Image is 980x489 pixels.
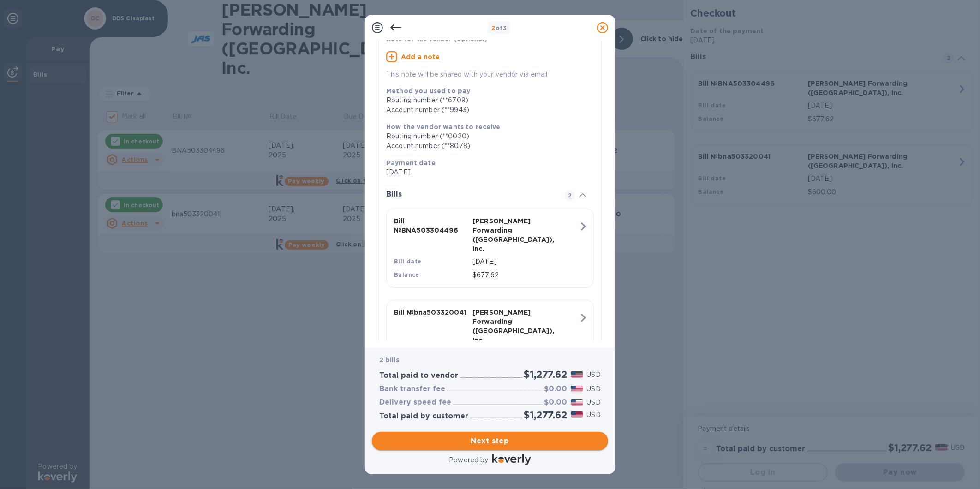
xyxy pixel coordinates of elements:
b: Note for the vendor (optional) [386,36,487,42]
div: Routing number (**0020) [386,131,586,141]
h2: $1,277.62 [524,409,567,421]
span: Next step [379,435,601,447]
b: of 3 [492,24,507,31]
img: USD [571,386,583,392]
p: USD [587,384,601,394]
h3: Total paid to vendor [379,371,458,380]
b: How the vendor wants to receive [386,123,501,131]
p: USD [587,410,601,420]
b: Method you used to pay [386,87,470,95]
h3: Delivery speed fee [379,398,451,407]
span: 2 [564,190,575,201]
span: 2 [492,24,496,31]
u: Add a note [401,53,440,60]
p: [PERSON_NAME] Forwarding ([GEOGRAPHIC_DATA]), Inc. [472,216,547,253]
p: $677.62 [472,270,579,280]
p: [DATE] [472,257,579,267]
p: USD [587,398,601,407]
img: Logo [492,454,531,465]
button: Bill №BNA503304496[PERSON_NAME] Forwarding ([GEOGRAPHIC_DATA]), Inc.Bill date[DATE]Balance$677.62 [386,209,594,288]
img: USD [571,399,583,406]
p: USD [587,370,601,380]
b: Payment date [386,159,436,167]
div: Routing number (**6709) [386,95,586,105]
img: USD [571,411,583,418]
b: Bill date [394,258,422,265]
h3: $0.00 [544,398,567,407]
img: USD [571,371,583,378]
p: Powered by [449,455,488,465]
b: 2 bills [379,356,399,364]
h3: Bills [386,190,553,199]
div: Account number (**8078) [386,141,586,151]
h3: $0.00 [544,385,567,394]
button: Next step [372,432,608,450]
p: [DATE] [386,167,586,177]
p: [PERSON_NAME] Forwarding ([GEOGRAPHIC_DATA]), Inc. [472,308,547,345]
h2: $1,277.62 [524,369,567,380]
div: Account number (**9943) [386,105,586,115]
button: Bill №bna503320041[PERSON_NAME] Forwarding ([GEOGRAPHIC_DATA]), Inc. [386,300,594,379]
b: Balance [394,271,419,278]
p: This note will be shared with your vendor via email [386,70,594,79]
p: Bill № bna503320041 [394,308,469,317]
h3: Total paid by customer [379,412,468,421]
h3: Bank transfer fee [379,385,445,394]
p: Bill № BNA503304496 [394,216,469,235]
